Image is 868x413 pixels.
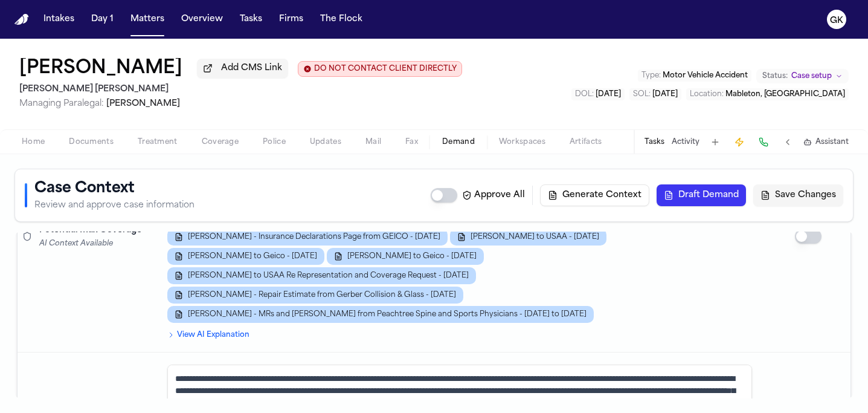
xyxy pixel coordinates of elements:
[657,184,746,206] button: Draft Demand
[14,14,29,25] a: Home
[638,70,751,82] button: Edit Type: Motor Vehicle Accident
[39,239,158,249] div: AI Context Available
[791,71,832,81] span: Case setup
[686,88,849,100] button: Edit Location: Mableton, GA
[707,134,724,151] button: Add Task
[69,137,114,147] span: Documents
[176,8,228,30] button: Overview
[575,91,594,98] span: DOL :
[450,229,606,246] button: [PERSON_NAME] to USAA - [DATE]
[314,64,457,74] span: DO NOT CONTACT CLIENT DIRECTLY
[571,88,625,100] button: Edit DOL: 2024-12-12
[405,137,418,147] span: Fax
[19,99,104,108] span: Managing Paralegal:
[753,184,843,206] button: Save Changes
[197,59,288,78] button: Add CMS Link
[167,306,594,323] button: [PERSON_NAME] - MRs and [PERSON_NAME] from Peachtree Spine and Sports Physicians - [DATE] to [DATE]
[34,179,194,198] h1: Case Context
[34,200,194,212] p: Review and approve case information
[106,99,180,108] span: [PERSON_NAME]
[221,62,282,74] span: Add CMS Link
[167,330,761,340] summary: View AI Explanation
[14,14,29,25] img: Finch Logo
[652,91,678,98] span: [DATE]
[755,134,772,151] button: Make a Call
[815,137,849,147] span: Assistant
[126,8,169,30] button: Matters
[442,137,475,147] span: Demand
[596,91,621,98] span: [DATE]
[263,137,286,147] span: Police
[756,69,849,83] button: Change status from Case setup
[315,8,367,30] button: The Flock
[274,8,308,30] button: Firms
[462,189,525,201] label: Approve All
[499,137,545,147] span: Workspaces
[86,8,118,30] button: Day 1
[803,137,849,147] button: Assistant
[540,184,649,206] button: Generate Context
[19,82,462,97] h2: [PERSON_NAME] [PERSON_NAME]
[167,287,463,304] button: [PERSON_NAME] - Repair Estimate from Gerber Collision & Glass - [DATE]
[235,8,267,30] button: Tasks
[762,71,788,81] span: Status:
[629,88,681,100] button: Edit SOL: 2026-12-12
[19,58,182,80] h1: [PERSON_NAME]
[672,137,699,147] button: Activity
[39,8,79,30] button: Intakes
[138,137,178,147] span: Treatment
[298,61,462,77] button: Edit client contact restriction
[167,229,448,246] button: [PERSON_NAME] - Insurance Declarations Page from GEICO - [DATE]
[167,248,324,265] button: [PERSON_NAME] to Geico - [DATE]
[167,267,476,284] button: [PERSON_NAME] to USAA Re Representation and Coverage Request - [DATE]
[327,248,484,265] button: [PERSON_NAME] to Geico - [DATE]
[570,137,602,147] span: Artifacts
[19,58,182,80] button: Edit matter name
[22,137,45,147] span: Home
[633,91,651,98] span: SOL :
[690,91,724,98] span: Location :
[310,137,341,147] span: Updates
[641,72,661,79] span: Type :
[645,137,664,147] button: Tasks
[725,91,845,98] span: Mableton, [GEOGRAPHIC_DATA]
[663,72,748,79] span: Motor Vehicle Accident
[202,137,239,147] span: Coverage
[365,137,381,147] span: Mail
[731,134,748,151] button: Create Immediate Task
